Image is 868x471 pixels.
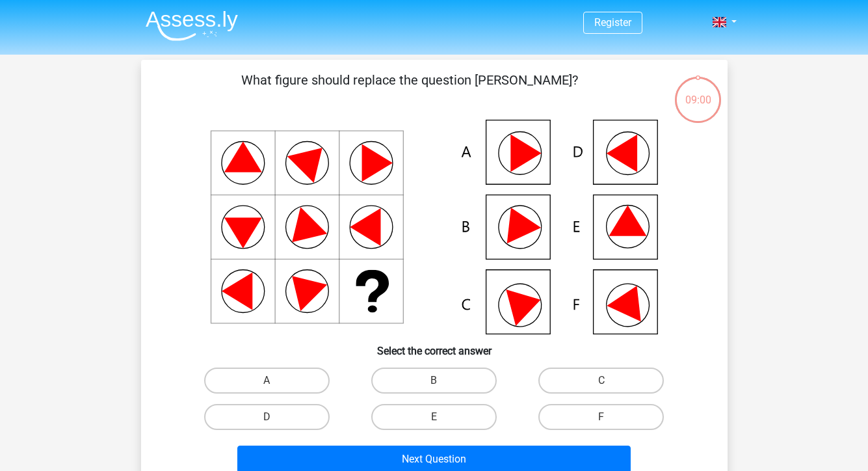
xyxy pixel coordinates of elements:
[538,404,664,430] label: F
[204,368,330,394] label: A
[162,70,658,109] p: What figure should replace the question [PERSON_NAME]?
[204,404,330,430] label: D
[674,75,722,108] div: 09:00
[146,10,238,41] img: Assessly
[162,334,707,357] h6: Select the correct answer
[594,16,631,29] a: Register
[538,368,664,394] label: C
[371,404,497,430] label: E
[371,368,497,394] label: B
